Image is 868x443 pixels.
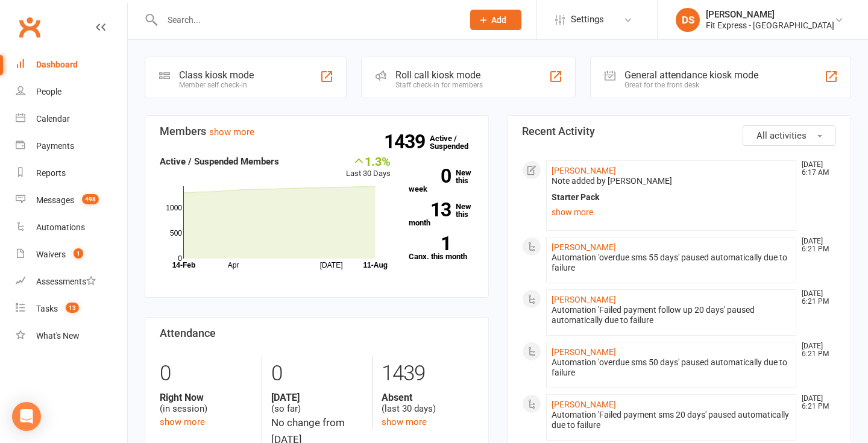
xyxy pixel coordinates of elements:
strong: Active / Suspended Members [160,156,279,167]
strong: 13 [409,201,451,219]
a: Messages 498 [16,187,127,214]
div: Fit Express - [GEOGRAPHIC_DATA] [706,20,834,31]
input: Search... [159,11,454,28]
div: Automation 'Failed payment sms 20 days' paused automatically due to failure [552,410,791,430]
div: Automation 'Failed payment follow up 20 days' paused automatically due to failure [552,305,791,325]
a: Dashboard [16,51,127,78]
time: [DATE] 6:21 PM [796,342,835,358]
a: show more [160,416,205,427]
strong: 1439 [384,133,430,151]
div: Roll call kiosk mode [395,69,483,81]
div: (last 30 days) [382,392,474,415]
span: All activities [756,130,807,141]
a: 1439Active / Suspended [430,125,483,159]
div: Note added by [PERSON_NAME] [552,176,791,186]
a: Calendar [16,105,127,133]
div: What's New [36,331,80,341]
div: Open Intercom Messenger [12,402,41,431]
a: Tasks 13 [16,295,127,322]
a: show more [382,416,427,427]
strong: 0 [409,167,451,185]
div: 0 [271,356,363,392]
span: 13 [66,303,79,313]
div: Member self check-in [179,81,254,89]
div: People [36,87,61,96]
a: Reports [16,160,127,187]
div: Last 30 Days [346,154,391,180]
time: [DATE] 6:21 PM [796,237,835,253]
a: [PERSON_NAME] [552,242,616,252]
strong: Right Now [160,392,253,403]
span: 1 [74,248,83,259]
a: [PERSON_NAME] [552,400,616,409]
div: (in session) [160,392,253,415]
strong: Absent [382,392,474,403]
h3: Attendance [160,327,474,339]
time: [DATE] 6:21 PM [796,290,835,306]
strong: [DATE] [271,392,363,403]
div: Automation 'overdue sms 50 days' paused automatically due to failure [552,357,791,378]
div: 0 [160,356,253,392]
div: Class kiosk mode [179,69,254,81]
a: Assessments [16,268,127,295]
h3: Members [160,125,474,137]
a: show more [209,127,254,137]
div: Great for the front desk [624,81,758,89]
div: 1439 [382,356,474,392]
div: 1.3% [346,154,391,168]
a: [PERSON_NAME] [552,295,616,304]
div: Messages [36,195,74,205]
div: Payments [36,141,74,151]
span: Add [491,15,506,25]
a: 13New this month [409,203,474,227]
div: General attendance kiosk mode [624,69,758,81]
span: Settings [571,6,604,33]
div: Dashboard [36,60,78,69]
a: [PERSON_NAME] [552,347,616,357]
button: All activities [743,125,836,146]
div: Tasks [36,304,58,313]
time: [DATE] 6:21 PM [796,395,835,410]
a: [PERSON_NAME] [552,166,616,175]
button: Add [470,10,521,30]
span: 498 [82,194,99,204]
a: People [16,78,127,105]
strong: 1 [409,234,451,253]
div: Starter Pack [552,192,791,203]
a: show more [552,204,791,221]
a: Automations [16,214,127,241]
a: Clubworx [14,12,45,42]
a: Waivers 1 [16,241,127,268]
h3: Recent Activity [522,125,836,137]
div: Calendar [36,114,70,124]
div: Automation 'overdue sms 55 days' paused automatically due to failure [552,253,791,273]
time: [DATE] 6:17 AM [796,161,835,177]
div: Waivers [36,250,66,259]
div: [PERSON_NAME] [706,9,834,20]
div: DS [676,8,700,32]
div: Staff check-in for members [395,81,483,89]
a: Payments [16,133,127,160]
a: 1Canx. this month [409,236,474,260]
div: Assessments [36,277,96,286]
div: (so far) [271,392,363,415]
div: Reports [36,168,66,178]
a: 0New this week [409,169,474,193]
a: What's New [16,322,127,350]
div: Automations [36,222,85,232]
